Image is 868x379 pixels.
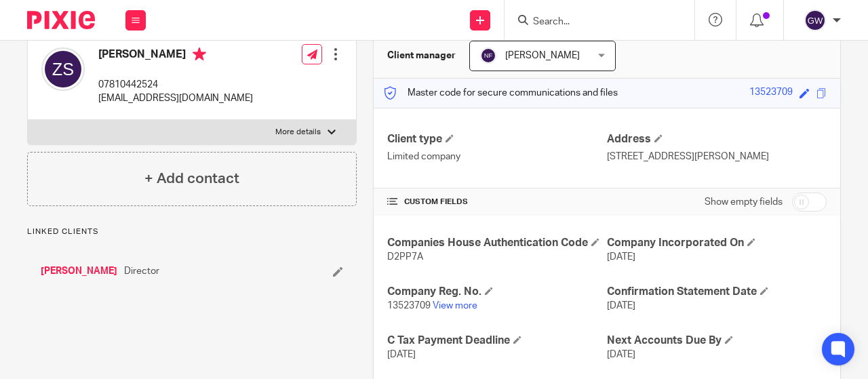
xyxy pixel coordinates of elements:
[98,78,253,92] p: 07810442524
[607,334,827,348] h4: Next Accounts Due By
[607,301,635,311] span: [DATE]
[193,47,206,61] i: Primary
[144,168,239,189] h4: + Add contact
[387,350,416,359] span: [DATE]
[387,285,607,299] h4: Company Reg. No.
[505,51,580,60] span: [PERSON_NAME]
[98,92,253,105] p: [EMAIL_ADDRESS][DOMAIN_NAME]
[41,47,85,91] img: svg%3E
[705,195,783,209] label: Show empty fields
[607,150,827,163] p: [STREET_ADDRESS][PERSON_NAME]
[27,11,95,29] img: Pixie
[607,132,827,146] h4: Address
[387,236,607,250] h4: Companies House Authentication Code
[387,132,607,146] h4: Client type
[607,285,827,299] h4: Confirmation Statement Date
[607,252,635,262] span: [DATE]
[98,47,253,64] h4: [PERSON_NAME]
[387,150,607,163] p: Limited company
[532,16,654,28] input: Search
[387,301,431,311] span: 13523709
[41,264,117,278] a: [PERSON_NAME]
[384,86,618,100] p: Master code for secure communications and files
[607,350,635,359] span: [DATE]
[387,197,607,207] h4: CUSTOM FIELDS
[387,252,423,262] span: D2PP7A
[804,9,826,31] img: svg%3E
[433,301,477,311] a: View more
[124,264,159,278] span: Director
[480,47,496,64] img: svg%3E
[387,49,456,62] h3: Client manager
[749,85,793,101] div: 13523709
[607,236,827,250] h4: Company Incorporated On
[27,226,357,237] p: Linked clients
[387,334,607,348] h4: C Tax Payment Deadline
[275,127,321,138] p: More details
